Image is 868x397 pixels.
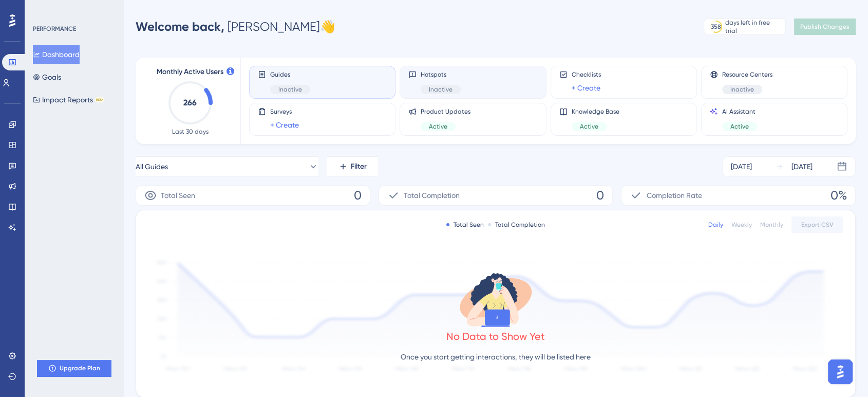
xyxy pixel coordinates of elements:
span: Resource Centers [722,70,772,79]
span: 0 [596,187,604,204]
span: Publish Changes [800,23,850,31]
span: Monthly Active Users [157,66,223,78]
span: Welcome back, [136,19,224,34]
div: Total Completion [488,221,545,229]
span: All Guides [136,160,168,173]
span: Total Seen [161,189,195,202]
button: All Guides [136,156,318,177]
div: Weekly [731,221,752,229]
p: Once you start getting interactions, they will be listed here [401,351,591,363]
span: Inactive [278,85,302,94]
span: Guides [270,70,310,79]
span: 0 [354,187,362,204]
button: Goals [33,68,61,86]
iframe: UserGuiding AI Assistant Launcher [825,356,856,387]
div: [PERSON_NAME] 👋 [136,19,335,35]
button: Export CSV [791,216,843,233]
div: BETA [95,97,104,102]
div: Monthly [760,221,783,229]
div: 358 [711,23,721,31]
span: Hotspots [421,70,461,79]
button: Impact ReportsBETA [33,91,104,109]
div: PERFORMANCE [33,25,76,33]
button: Publish Changes [794,19,856,35]
span: Filter [351,160,367,173]
div: Total Seen [446,221,484,229]
text: 266 [183,98,197,107]
button: Filter [327,156,378,177]
div: No Data to Show Yet [446,329,545,344]
div: [DATE] [791,160,813,173]
span: AI Assistant [722,107,757,116]
span: Export CSV [801,221,834,229]
span: Active [580,122,598,131]
button: Dashboard [33,45,80,64]
span: Checklists [572,70,601,79]
span: Last 30 days [172,128,209,136]
span: Surveys [270,107,299,116]
span: Inactive [429,85,452,94]
span: Active [429,122,447,131]
span: Total Completion [404,189,460,202]
span: 0% [831,187,847,204]
a: + Create [270,119,299,131]
a: + Create [572,82,600,94]
span: Knowledge Base [572,107,619,116]
span: Upgrade Plan [60,364,100,372]
span: Completion Rate [646,189,702,202]
div: days left in free trial [725,19,782,35]
button: Upgrade Plan [37,360,111,376]
div: [DATE] [731,160,752,173]
span: Inactive [730,85,754,94]
span: Active [730,122,749,131]
div: Daily [708,221,723,229]
span: Product Updates [421,107,470,116]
